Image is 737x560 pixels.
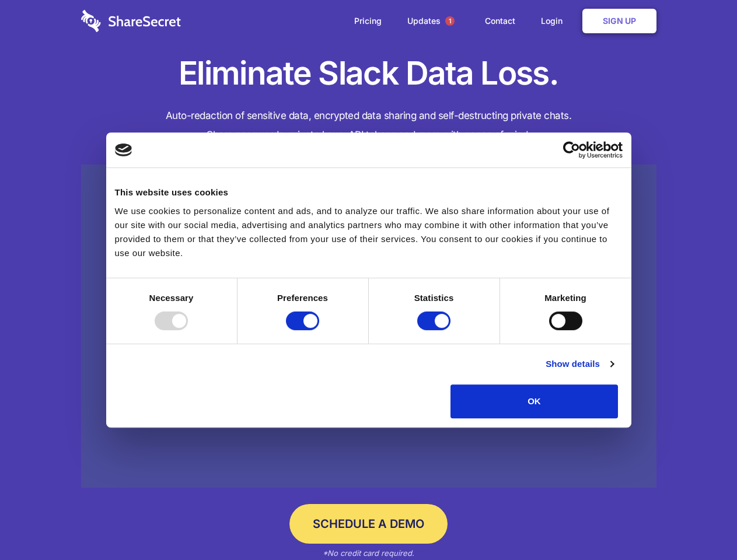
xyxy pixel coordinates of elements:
h1: Eliminate Slack Data Loss. [81,52,656,94]
a: Show details [546,357,613,371]
a: Wistia video thumbnail [81,164,656,488]
a: Login [529,3,580,39]
a: Schedule a Demo [289,504,448,544]
a: Pricing [343,3,393,39]
strong: Preferences [277,293,328,303]
button: OK [450,384,618,418]
strong: Marketing [544,293,586,303]
a: Usercentrics Cookiebot - opens in a new window [521,141,623,159]
em: *No credit card required. [323,548,414,558]
strong: Necessary [149,293,194,303]
h4: Auto-redaction of sensitive data, encrypted data sharing and self-destructing private chats. Shar... [81,106,656,145]
a: Sign Up [582,9,656,33]
strong: Statistics [414,293,454,303]
div: This website uses cookies [115,185,623,199]
span: 1 [445,16,455,26]
img: logo-wordmark-white-trans-d4663122ce5f474addd5e946df7df03e33cb6a1c49d2221995e7729f52c070b2.svg [81,10,181,32]
a: Contact [473,3,527,39]
img: logo [115,143,132,156]
div: We use cookies to personalize content and ads, and to analyze our traffic. We also share informat... [115,204,623,260]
